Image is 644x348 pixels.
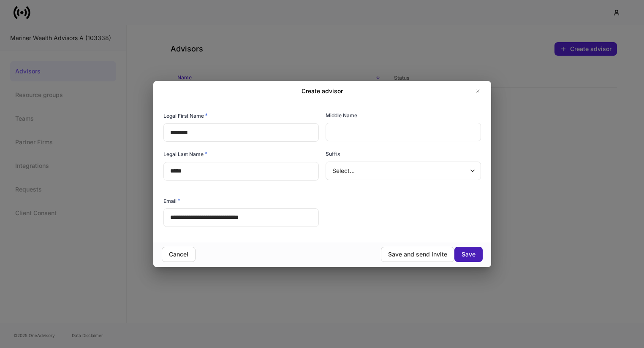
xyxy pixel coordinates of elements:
[388,250,447,259] div: Save and send invite
[302,87,343,95] h2: Create advisor
[381,247,454,262] button: Save and send invite
[163,197,180,205] h6: Email
[162,247,196,262] button: Cancel
[454,247,483,262] button: Save
[169,250,188,259] div: Cancel
[163,111,208,120] h6: Legal First Name
[462,250,476,259] div: Save
[326,162,481,180] div: Select...
[326,150,340,158] h6: Suffix
[163,150,207,158] h6: Legal Last Name
[326,111,357,119] h6: Middle Name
